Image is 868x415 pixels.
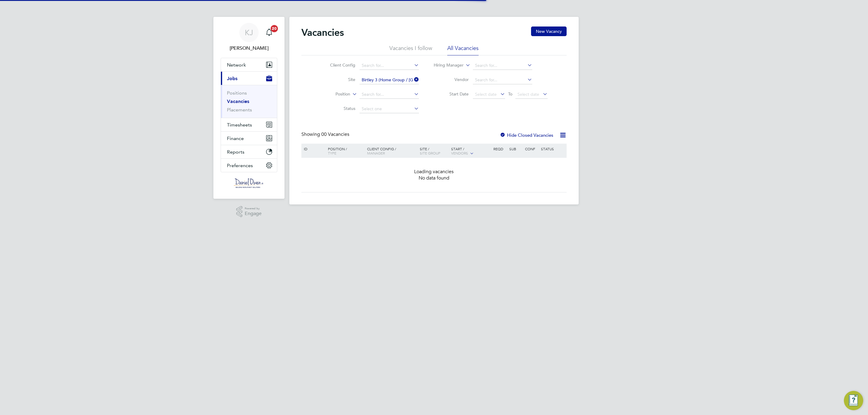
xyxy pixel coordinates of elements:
[389,45,432,55] li: Vacancies I follow
[447,45,479,55] li: All Vacancies
[227,90,247,96] a: Positions
[321,106,355,111] label: Status
[475,92,497,97] span: Select date
[473,76,532,84] input: Search for...
[323,144,366,158] div: Position /
[245,206,262,211] span: Powered by
[221,58,277,71] button: Network
[418,144,450,158] div: Site /
[506,90,514,98] span: To
[451,151,468,155] span: Vendors
[316,91,350,97] label: Position
[420,151,440,155] span: Site Group
[227,62,246,68] span: Network
[301,27,344,39] h2: Vacancies
[321,131,349,137] span: 00 Vacancies
[524,144,539,154] div: Conf
[434,91,469,97] label: Start Date
[227,163,253,168] span: Preferences
[271,25,278,32] span: 20
[360,105,419,113] input: Select one
[221,132,277,145] button: Finance
[221,85,277,118] div: Jobs
[492,144,508,154] div: Reqd
[539,144,566,154] div: Status
[227,136,244,141] span: Finance
[473,61,532,70] input: Search for...
[531,27,567,36] button: New Vacancy
[360,90,419,99] input: Search for...
[414,169,454,175] span: Loading vacancies
[236,206,262,217] a: Powered byEngage
[221,159,277,172] button: Preferences
[221,178,277,188] a: Go to home page
[301,131,351,138] div: Showing
[844,391,863,410] button: Engage Resource Center
[245,211,262,216] span: Engage
[227,122,252,128] span: Timesheets
[227,76,237,81] span: Jobs
[328,151,336,155] span: Type
[367,151,385,155] span: Manager
[321,62,355,68] label: Client Config
[500,132,553,138] label: Hide Closed Vacancies
[366,144,418,158] div: Client Config /
[517,92,539,97] span: Select date
[508,144,524,154] div: Sub
[221,23,277,52] a: KJ[PERSON_NAME]
[321,77,355,82] label: Site
[360,76,419,84] input: Search for...
[227,107,252,113] a: Placements
[221,72,277,85] button: Jobs
[302,144,323,154] div: ID
[227,149,244,155] span: Reports
[263,23,275,42] a: 20
[213,17,285,199] nav: Main navigation
[434,77,469,82] label: Vendor
[360,61,419,70] input: Search for...
[234,178,264,188] img: danielowen-logo-retina.png
[221,145,277,158] button: Reports
[221,118,277,131] button: Timesheets
[227,98,249,104] a: Vacancies
[450,144,492,159] div: Start /
[245,29,253,36] span: KJ
[429,62,464,68] label: Hiring Manager
[221,45,277,52] span: Katherine Jacobs
[302,175,566,181] div: No data found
